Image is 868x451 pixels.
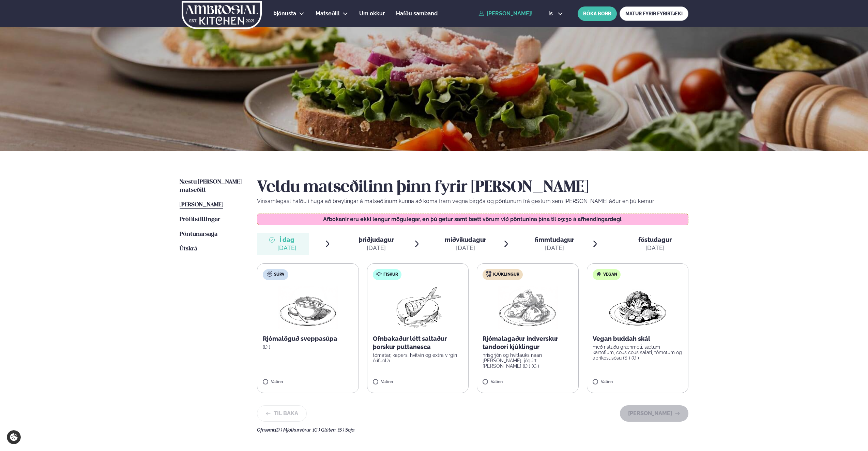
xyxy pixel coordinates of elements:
span: is [548,11,555,16]
p: Vegan buddah skál [593,335,683,343]
a: Næstu [PERSON_NAME] matseðill [180,178,243,194]
a: Matseðill [316,10,340,18]
span: miðvikudagur [445,236,486,243]
img: Fish.png [387,286,448,329]
p: (D ) [263,344,353,350]
button: [PERSON_NAME] [620,405,688,422]
p: Ofnbakaður létt saltaður þorskur puttanesca [373,335,463,351]
h2: Veldu matseðilinn þinn fyrir [PERSON_NAME] [257,178,688,197]
p: Vinsamlegast hafðu í huga að breytingar á matseðlinum kunna að koma fram vegna birgða og pöntunum... [257,197,688,205]
p: hrísgrjón og hvítlauks naan [PERSON_NAME], jógúrt [PERSON_NAME] (D ) (G ) [483,352,573,369]
p: með ristuðu grænmeti, sætum kartöflum, cous cous salati, tómötum og apríkósusósu (S ) (G ) [593,344,683,361]
img: Vegan.svg [596,271,601,277]
img: Chicken-thighs.png [498,286,558,329]
span: Hafðu samband [396,10,438,17]
span: (D ) Mjólkurvörur , [275,427,313,433]
a: [PERSON_NAME] [180,201,223,209]
a: [PERSON_NAME]! [478,11,533,17]
a: Cookie settings [7,430,21,444]
a: Hafðu samband [396,10,438,18]
a: Um okkur [359,10,385,18]
span: Fiskur [383,272,398,277]
div: [DATE] [277,244,296,252]
span: Matseðill [316,10,340,17]
span: (S ) Soja [338,427,355,433]
span: Í dag [277,236,296,244]
div: [DATE] [535,244,574,252]
div: [DATE] [638,244,672,252]
p: Afbókanir eru ekki lengur mögulegar, en þú getur samt bætt vörum við pöntunina þína til 09:30 á a... [264,217,682,222]
div: [DATE] [445,244,486,252]
span: föstudagur [638,236,672,243]
a: Pöntunarsaga [180,230,217,238]
span: þriðjudagur [359,236,394,243]
img: soup.svg [267,271,272,277]
img: logo [181,1,262,29]
span: Næstu [PERSON_NAME] matseðill [180,179,242,193]
a: MATUR FYRIR FYRIRTÆKI [620,6,688,21]
a: Útskrá [180,245,197,253]
span: Þjónusta [273,10,296,17]
img: chicken.svg [486,271,491,277]
span: Prófílstillingar [180,217,220,222]
img: fish.svg [376,271,382,277]
span: [PERSON_NAME] [180,202,223,208]
span: Pöntunarsaga [180,231,217,237]
a: Þjónusta [273,10,296,18]
img: Soup.png [278,286,338,329]
a: Prófílstillingar [180,216,220,224]
span: Súpa [274,272,284,277]
p: Rjómalagaður indverskur tandoori kjúklingur [483,335,573,351]
button: Til baka [257,405,307,422]
img: Vegan.png [608,286,668,329]
span: Kjúklingur [493,272,519,277]
span: Vegan [603,272,617,277]
div: Ofnæmi: [257,427,688,433]
span: fimmtudagur [535,236,574,243]
button: BÓKA BORÐ [578,6,617,21]
div: [DATE] [359,244,394,252]
span: (G ) Glúten , [313,427,338,433]
p: Rjómalöguð sveppasúpa [263,335,353,343]
span: Um okkur [359,10,385,17]
span: Útskrá [180,246,197,252]
p: tómatar, kapers, hvítvín og extra virgin ólífuolía [373,352,463,363]
button: is [543,11,568,16]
